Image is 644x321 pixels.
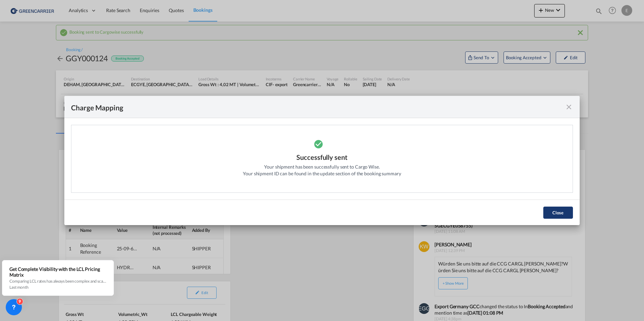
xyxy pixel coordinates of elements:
[7,7,154,14] body: Editor, editor2
[64,96,580,225] md-dialog: Please note ...
[243,170,401,177] div: Your shipment ID can be found in the update section of the booking summary
[314,136,330,152] md-icon: icon-checkbox-marked-circle
[543,207,573,219] button: Close
[264,164,380,170] div: Your shipment has been successfully sent to Cargo Wise.
[565,103,573,111] md-icon: icon-close fg-AAA8AD cursor
[296,152,347,164] div: Successfully sent
[71,103,123,111] div: Charge Mapping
